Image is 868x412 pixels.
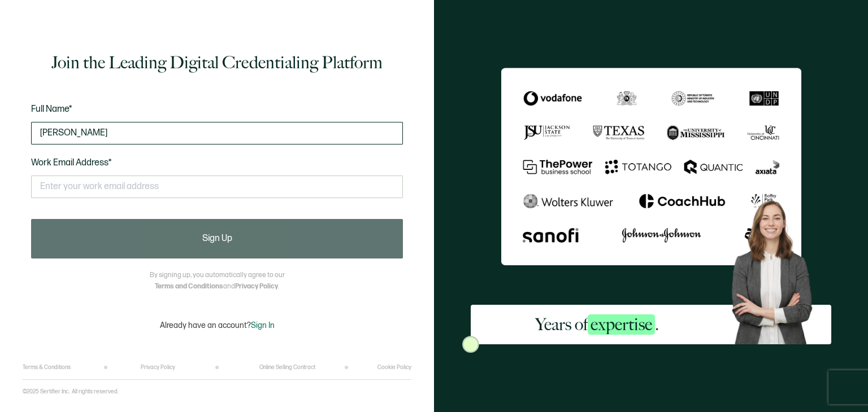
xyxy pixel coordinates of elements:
a: Terms & Conditions [23,364,71,371]
span: Sign In [251,321,275,330]
p: Already have an account? [160,321,275,330]
input: Jane Doe [31,122,403,144]
a: Cookie Policy [377,364,411,371]
span: Work Email Address* [31,157,112,168]
a: Privacy Policy [235,282,278,291]
p: By signing up, you automatically agree to our and . [150,270,285,292]
a: Privacy Policy [141,364,175,371]
h1: Join the Leading Digital Credentialing Platform [51,51,383,74]
img: Sertifier Signup [462,336,479,353]
input: Enter your work email address [31,176,403,198]
img: Sertifier Signup - Years of <span class="strong-h">expertise</span>. [501,68,801,265]
h2: Years of . [535,313,659,336]
button: Sign Up [31,219,403,258]
span: Sign Up [202,234,232,243]
span: Full Name* [31,104,72,115]
a: Online Selling Contract [259,364,315,371]
p: ©2025 Sertifier Inc.. All rights reserved. [23,388,119,395]
img: Sertifier Signup - Years of <span class="strong-h">expertise</span>. Hero [723,193,831,344]
a: Terms and Conditions [155,282,223,291]
span: expertise [588,314,655,335]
